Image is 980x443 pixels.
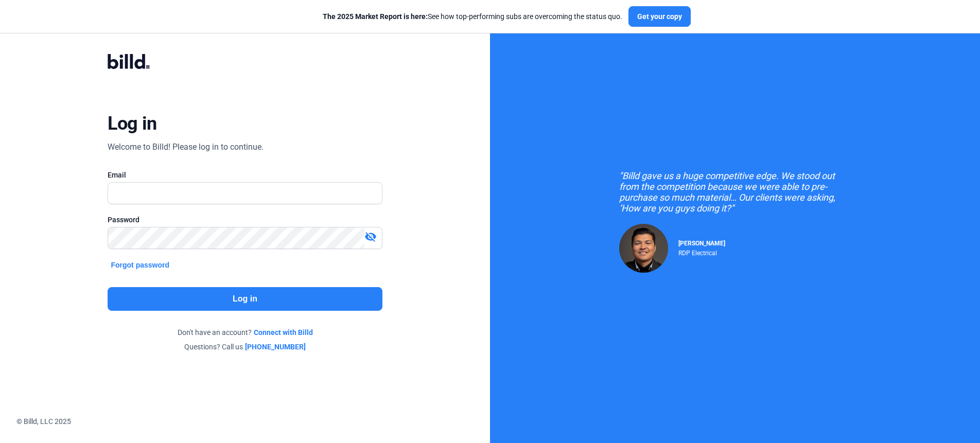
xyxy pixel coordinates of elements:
[108,112,156,135] div: Log in
[678,247,725,257] div: RDP Electrical
[245,342,306,352] a: [PHONE_NUMBER]
[619,170,851,214] div: "Billd gave us a huge competitive edge. We stood out from the competition because we were able to...
[254,327,313,338] a: Connect with Billd
[323,11,622,22] div: See how top-performing subs are overcoming the status quo.
[108,287,382,311] button: Log in
[628,6,691,27] button: Get your copy
[108,259,172,271] button: Forgot password
[108,141,264,153] div: Welcome to Billd! Please log in to continue.
[108,327,382,338] div: Don't have an account?
[619,224,668,273] img: Raul Pacheco
[108,170,382,180] div: Email
[108,342,382,352] div: Questions? Call us
[364,231,377,243] mat-icon: visibility_off
[323,12,428,21] span: The 2025 Market Report is here:
[108,215,382,225] div: Password
[678,240,725,247] span: [PERSON_NAME]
